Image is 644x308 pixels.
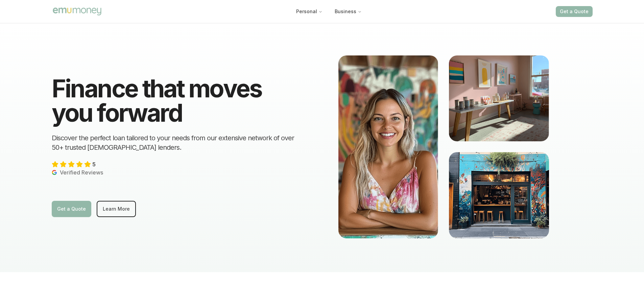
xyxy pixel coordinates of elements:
[291,5,328,18] button: Personal
[52,6,102,16] img: Emu Money
[338,55,438,238] img: Blonde girl running a business
[97,201,136,217] a: Learn More
[52,170,57,175] img: Verified
[52,133,306,152] h2: Discover the perfect loan tailored to your needs from our extensive network of over 50+ trusted [...
[52,201,91,217] a: Get a Quote
[52,76,306,125] h1: Finance that moves you forward
[92,160,96,168] span: 5
[556,6,593,17] button: Get a Quote
[449,55,549,141] img: Boutique home wares store
[449,152,549,238] img: Cafe in Byron Bay
[329,5,367,18] button: Business
[52,168,103,176] p: Verified Reviews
